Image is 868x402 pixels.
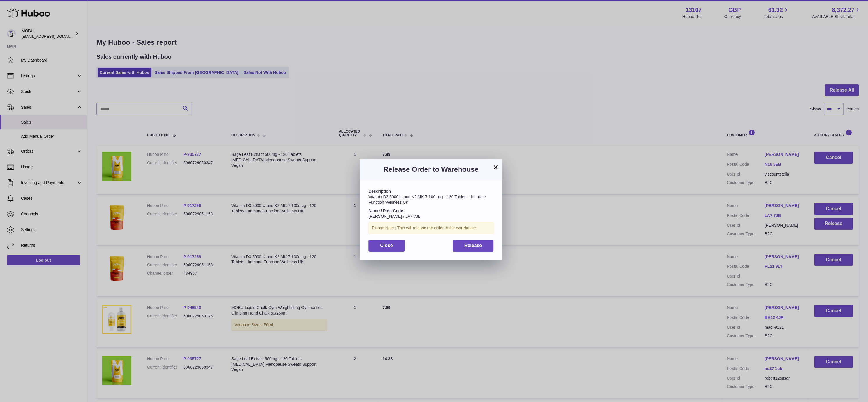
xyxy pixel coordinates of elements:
span: Vitamin D3 5000IU and K2 MK-7 100mcg - 120 Tablets - Immune Function Wellness UK [368,194,486,205]
span: Close [380,243,393,248]
strong: Description [368,189,391,194]
span: [PERSON_NAME] / LA7 7JB [368,214,421,219]
button: × [492,164,499,171]
span: Release [464,243,482,248]
button: Close [368,240,405,252]
div: Please Note : This will release the order to the warehouse [368,222,493,234]
strong: Name / Post Code [368,208,403,213]
h3: Release Order to Warehouse [368,165,493,174]
button: Release [453,240,494,252]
